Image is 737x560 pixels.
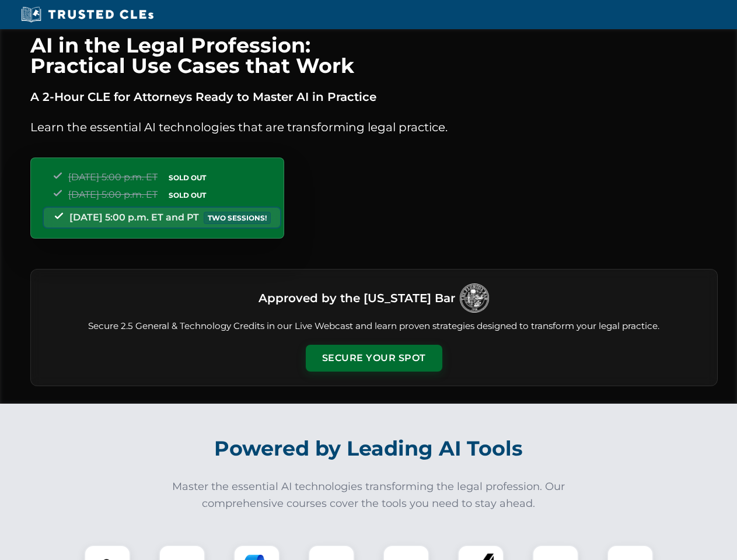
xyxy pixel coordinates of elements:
span: [DATE] 5:00 p.m. ET [68,189,158,200]
p: Master the essential AI technologies transforming the legal profession. Our comprehensive courses... [165,478,573,512]
h1: AI in the Legal Profession: Practical Use Cases that Work [30,35,718,76]
p: Learn the essential AI technologies that are transforming legal practice. [30,118,718,136]
img: Logo [460,283,489,313]
h3: Approved by the [US_STATE] Bar [259,288,455,309]
span: SOLD OUT [165,171,210,184]
p: A 2-Hour CLE for Attorneys Ready to Master AI in Practice [30,87,718,106]
button: Secure Your Spot [306,345,442,372]
h2: Powered by Leading AI Tools [46,428,692,469]
p: Secure 2.5 General & Technology Credits in our Live Webcast and learn proven strategies designed ... [45,320,703,333]
span: SOLD OUT [165,189,210,201]
span: [DATE] 5:00 p.m. ET [68,171,158,183]
img: Trusted CLEs [18,6,157,23]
